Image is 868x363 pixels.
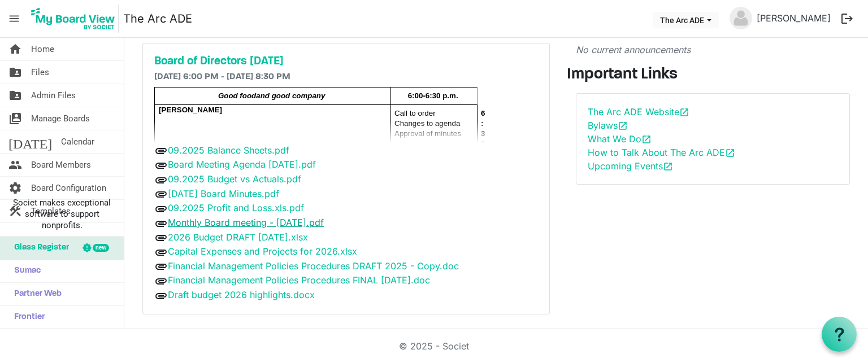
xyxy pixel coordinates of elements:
[730,7,752,29] img: no-profile-picture.svg
[154,274,168,288] span: attachment
[28,5,123,33] a: My Board View Logo
[8,84,22,107] span: folder_shared
[481,109,485,138] span: 6:3
[168,274,430,286] a: Financial Management Policies Procedures FINAL [DATE].doc
[168,289,315,300] a: Draft budget 2026 highlights.docx
[31,61,49,84] span: Files
[168,159,316,170] a: Board Meeting Agenda [DATE].pdf
[653,12,719,28] button: The Arc ADE dropdownbutton
[835,7,859,30] button: logout
[8,61,22,84] span: folder_shared
[8,283,62,305] span: Partner Web
[481,139,485,148] span: 0
[154,144,168,158] span: attachment
[159,106,222,114] span: [PERSON_NAME]
[154,55,538,68] a: Board of Directors [DATE]
[8,306,45,329] span: Frontier
[168,145,289,156] a: 09.2025 Balance Sheets.pdf
[8,107,22,130] span: switch_account
[3,8,25,29] span: menu
[256,91,325,100] span: and good company
[394,129,461,138] span: Approval of minutes
[588,120,628,131] a: Bylawsopen_in_new
[168,260,459,272] a: Financial Management Policies Procedures DRAFT 2025 - Copy.doc
[168,231,308,243] a: 2026 Budget DRAFT [DATE].xlsx
[8,177,22,199] span: settings
[154,72,538,82] h6: [DATE] 6:00 PM - [DATE] 8:30 PM
[168,202,304,213] a: 09.2025 Profit and Loss.xls.pdf
[576,43,850,56] p: No current announcements
[8,154,22,176] span: people
[93,244,109,252] div: new
[31,38,54,60] span: Home
[8,237,69,259] span: Glass Register
[154,260,168,273] span: attachment
[8,38,22,60] span: home
[408,91,458,100] span: 6:00-6:30 p.m.
[154,187,168,201] span: attachment
[61,130,94,153] span: Calendar
[663,161,673,172] span: open_in_new
[154,289,168,303] span: attachment
[588,147,735,158] a: How to Talk About The Arc ADEopen_in_new
[168,217,324,228] a: Monthly Board meeting - [DATE].pdf
[752,7,835,29] a: [PERSON_NAME]
[154,202,168,216] span: attachment
[567,65,860,85] h3: Important Links
[168,173,301,185] a: 09.2025 Budget vs Actuals.pdf
[588,133,652,145] a: What We Doopen_in_new
[618,121,628,131] span: open_in_new
[8,260,41,282] span: Sumac
[394,119,460,128] span: Changes to agenda
[31,154,91,176] span: Board Members
[154,246,168,259] span: attachment
[154,231,168,244] span: attachment
[588,160,673,172] a: Upcoming Eventsopen_in_new
[31,177,106,199] span: Board Configuration
[154,173,168,187] span: attachment
[5,197,119,231] span: Societ makes exceptional software to support nonprofits.
[399,340,469,352] a: © 2025 - Societ
[8,130,52,153] span: [DATE]
[154,217,168,230] span: attachment
[218,91,256,100] span: Good food
[679,107,689,117] span: open_in_new
[168,188,279,199] a: [DATE] Board Minutes.pdf
[31,107,90,130] span: Manage Boards
[123,7,192,30] a: The Arc ADE
[31,84,76,107] span: Admin Files
[28,5,119,33] img: My Board View Logo
[168,246,357,257] a: Capital Expenses and Projects for 2026.xlsx
[154,159,168,172] span: attachment
[588,106,689,117] a: The Arc ADE Websiteopen_in_new
[641,134,652,145] span: open_in_new
[725,148,735,158] span: open_in_new
[394,109,436,117] span: Call to order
